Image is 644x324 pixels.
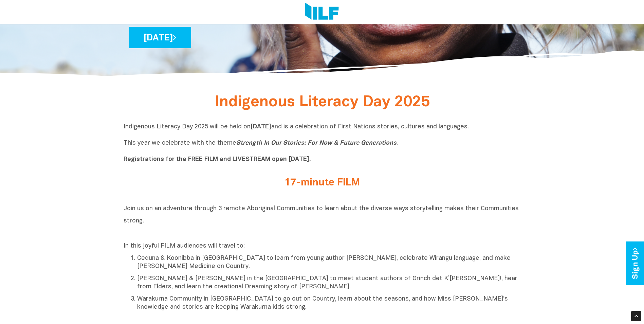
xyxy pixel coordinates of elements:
p: Indigenous Literacy Day 2025 will be held on and is a celebration of First Nations stories, cultu... [124,123,521,164]
a: [DATE] [129,27,191,48]
span: Join us on an adventure through 3 remote Aboriginal Communities to learn about the diverse ways s... [124,206,519,224]
div: Scroll Back to Top [631,311,641,321]
p: Ceduna & Koonibba in [GEOGRAPHIC_DATA] to learn from young author [PERSON_NAME], celebrate Wirang... [137,254,521,271]
b: Registrations for the FREE FILM and LIVESTREAM open [DATE]. [124,157,311,162]
p: Warakurna Community in [GEOGRAPHIC_DATA] to go out on Country, learn about the seasons, and how M... [137,295,521,311]
p: [PERSON_NAME] & [PERSON_NAME] in the [GEOGRAPHIC_DATA] to meet student authors of Grinch det K’[P... [137,275,521,291]
b: [DATE] [251,124,271,130]
p: In this joyful FILM audiences will travel to: [124,242,521,250]
img: Logo [305,3,339,21]
span: Indigenous Literacy Day 2025 [215,95,430,109]
i: Strength In Our Stories: For Now & Future Generations [236,140,397,146]
h2: 17-minute FILM [195,177,449,188]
